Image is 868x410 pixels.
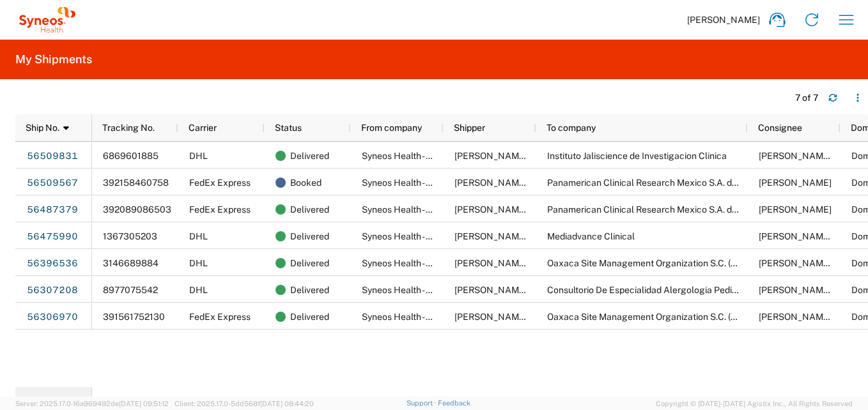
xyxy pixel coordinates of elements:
[547,258,846,268] span: Oaxaca Site Management Organization S.C. (OSMO) Investigacion Clinica
[103,258,159,268] span: 3146689884
[189,204,251,215] span: FedEx Express
[189,123,217,133] span: Carrier
[362,178,552,188] span: Syneos Health - Grupo Logístico y para la Salud
[795,92,818,103] div: 7 of 7
[687,14,760,26] span: [PERSON_NAME]
[119,400,169,407] span: [DATE] 09:51:12
[362,204,552,215] span: Syneos Health - Grupo Logístico y para la Salud
[656,398,853,409] span: Copyright © [DATE]-[DATE] Agistix Inc., All Rights Reserved
[547,285,756,295] span: Consultorio De Especialidad Alergologia Pediatrica
[26,200,79,220] a: 56487379
[26,307,79,328] a: 56306970
[759,204,832,215] span: Javier Delgado Guevara
[15,52,92,67] h2: My Shipments
[758,123,802,133] span: Consignee
[362,151,552,161] span: Syneos Health - Grupo Logístico y para la Salud
[290,250,329,277] span: Delivered
[102,123,155,133] span: Tracking No.
[454,178,609,188] span: Edson Nava o Diego Alvarez
[189,231,208,241] span: DHL
[290,277,329,303] span: Delivered
[290,196,329,223] span: Delivered
[103,151,159,161] span: 6869601885
[189,258,208,268] span: DHL
[547,151,727,161] span: Instituto Jaliscience de Investigacion Clinica
[454,285,609,295] span: Edson Nava o Diego Alvarez
[546,123,596,133] span: To company
[290,142,329,169] span: Delivered
[103,312,165,322] span: 391561752130
[438,399,470,407] a: Feedback
[454,204,609,215] span: Edson Nava o Diego Alvarez
[454,312,609,322] span: Edson Nava o Diego Alvarez
[15,400,169,407] span: Server: 2025.17.0-16a969492de
[174,400,314,407] span: Client: 2025.17.0-5dd568f
[189,312,251,322] span: FedEx Express
[362,285,546,295] span: Syneos Health - Grupo Logistico para la Salud
[547,204,754,215] span: Panamerican Clinical Research Mexico S.A. de C.V.
[362,258,552,268] span: Syneos Health - Grupo Logístico y para la Salud
[547,231,635,241] span: Mediadvance Clinical
[454,123,485,133] span: Shipper
[26,146,79,167] a: 56509831
[26,227,79,247] a: 56475990
[26,123,59,133] span: Ship No.
[275,123,302,133] span: Status
[290,223,329,250] span: Delivered
[189,178,251,188] span: FedEx Express
[362,231,552,241] span: Syneos Health - Grupo Logístico y para la Salud
[290,169,322,196] span: Booked
[547,178,754,188] span: Panamerican Clinical Research Mexico S.A. de C.V.
[189,151,208,161] span: DHL
[290,303,329,330] span: Delivered
[26,254,79,274] a: 56396536
[454,151,609,161] span: Edson Nava o Diego Alvarez
[361,123,422,133] span: From company
[759,178,832,188] span: Javier Delgado Guevara
[454,231,609,241] span: Edson Nava o Diego Alvarez
[103,204,171,215] span: 392089086503
[103,178,169,188] span: 392158460758
[103,285,158,295] span: 8977075542
[362,312,552,322] span: Syneos Health - Grupo Logístico y para la Salud
[26,280,79,301] a: 56307208
[189,285,208,295] span: DHL
[260,400,314,407] span: [DATE] 08:44:20
[103,231,157,241] span: 1367305203
[454,258,609,268] span: Edson Nava o Diego Alvarez
[407,399,438,407] a: Support
[26,173,79,194] a: 56509567
[547,312,846,322] span: Oaxaca Site Management Organization S.C. (OSMO) Investigacion Clinica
